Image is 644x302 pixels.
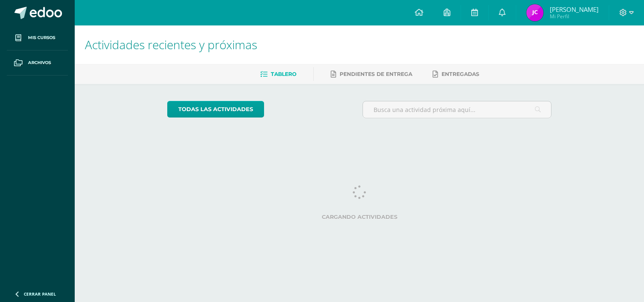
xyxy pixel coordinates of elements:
span: Tablero [271,71,296,77]
span: [PERSON_NAME] [550,5,599,14]
span: Actividades recientes y próximas [85,36,257,53]
a: todas las Actividades [167,101,264,117]
a: Mis cursos [7,25,68,50]
img: 4549e869bd1a71b294ac60c510dba8c5.png [526,4,543,21]
span: Pendientes de entrega [340,71,412,77]
span: Mis cursos [28,34,55,41]
span: Entregadas [442,71,479,77]
span: Cerrar panel [24,291,56,297]
span: Mi Perfil [550,13,599,20]
a: Pendientes de entrega [331,67,412,81]
a: Tablero [260,67,296,81]
a: Entregadas [433,67,479,81]
label: Cargando actividades [167,214,551,220]
input: Busca una actividad próxima aquí... [363,101,551,118]
a: Archivos [7,50,68,75]
span: Archivos [28,59,51,66]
